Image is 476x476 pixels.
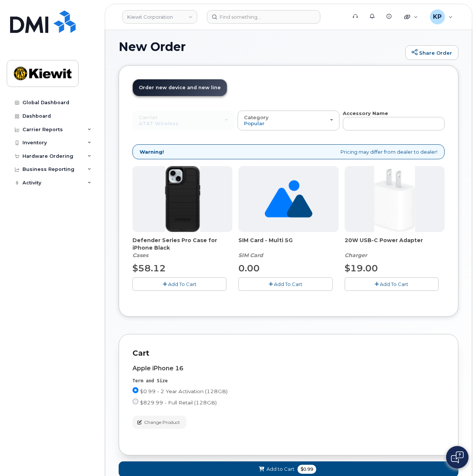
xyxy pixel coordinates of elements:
button: Change Product [132,416,186,429]
span: $19.00 [345,263,378,274]
a: Share Order [405,45,458,60]
h1: New Order [119,40,402,53]
em: SIM Card [238,252,263,259]
button: Category Popular [238,111,339,130]
span: Category [244,114,269,120]
button: Add To Cart [132,277,226,290]
p: Cart [132,348,445,359]
img: Open chat [451,451,464,463]
img: apple20w.jpg [374,166,415,232]
strong: Accessory Name [343,110,388,116]
span: Add To Cart [274,281,302,287]
button: Add To Cart [345,277,439,290]
strong: Warning! [140,148,164,156]
div: Term and Size [132,378,445,384]
span: Order new device and new line [139,85,221,90]
img: defenderiphone14.png [165,166,200,232]
span: $0.99 - 2 Year Activation (128GB) [140,388,228,394]
div: 20W USB-C Power Adapter [345,237,445,259]
span: Popular [244,120,265,126]
button: Add To Cart [238,277,332,290]
div: SIM Card - Multi 5G [238,237,338,259]
span: 0.00 [238,263,260,274]
img: no_image_found-2caef05468ed5679b831cfe6fc140e25e0c280774317ffc20a367ab7fd17291e.png [265,166,312,232]
em: Charger [345,252,367,259]
span: Add To Cart [168,281,196,287]
span: Add To Cart [380,281,408,287]
div: Apple iPhone 16 [132,365,445,372]
input: $0.99 - 2 Year Activation (128GB) [132,387,138,393]
span: SIM Card - Multi 5G [238,237,338,251]
span: $829.99 - Full Retail (128GB) [140,400,217,406]
span: Change Product [144,419,180,426]
span: Defender Series Pro Case for iPhone Black [132,237,232,251]
div: Defender Series Pro Case for iPhone Black [132,237,232,259]
span: Add to Cart [266,466,295,473]
span: 20W USB-C Power Adapter [345,237,445,251]
span: $58.12 [132,263,166,274]
input: $829.99 - Full Retail (128GB) [132,398,138,404]
em: Cases [132,252,148,259]
span: $0.99 [297,465,316,474]
div: Pricing may differ from dealer to dealer! [132,144,445,160]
